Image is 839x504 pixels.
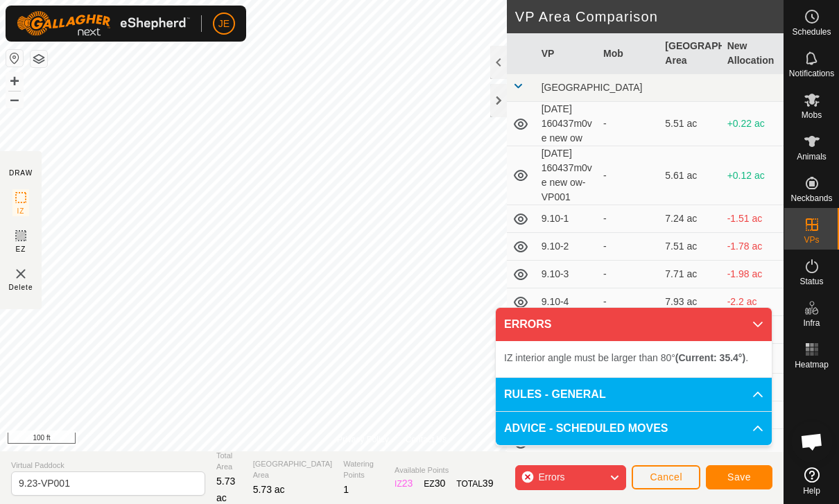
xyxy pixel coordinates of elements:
[803,319,820,327] span: Infra
[483,478,494,489] span: 39
[253,458,333,481] span: [GEOGRAPHIC_DATA] Area
[659,146,721,205] td: 5.61 ac
[722,102,784,146] td: +0.22 ac
[395,476,413,491] div: IZ
[337,433,389,446] a: Privacy Policy
[496,308,772,341] p-accordion-header: ERRORS
[797,153,827,161] span: Animals
[216,476,235,503] span: 5.73 ac
[395,464,493,476] span: Available Points
[435,478,446,489] span: 30
[6,50,23,67] button: Reset Map
[17,11,190,36] img: Gallagher Logo
[456,476,493,491] div: TOTAL
[659,205,721,233] td: 7.24 ac
[790,194,832,202] span: Neckbands
[343,484,349,495] span: 1
[598,33,659,74] th: Mob
[799,277,823,286] span: Status
[727,471,751,483] span: Save
[792,28,831,36] span: Schedules
[9,168,33,178] div: DRAW
[789,69,834,78] span: Notifications
[504,316,551,333] span: ERRORS
[722,146,784,205] td: +0.12 ac
[216,450,242,473] span: Total Area
[603,168,654,183] div: -
[6,73,23,89] button: +
[675,352,745,363] b: (Current: 35.4°)
[795,360,829,369] span: Heatmap
[542,82,643,93] span: [GEOGRAPHIC_DATA]
[496,341,772,377] p-accordion-content: ERRORS
[536,261,598,288] td: 9.10-3
[791,421,833,462] div: Open chat
[343,458,383,481] span: Watering Points
[218,17,230,31] span: JE
[6,91,23,107] button: –
[659,288,721,316] td: 7.93 ac
[515,8,784,25] h2: VP Area Comparison
[632,465,700,489] button: Cancel
[722,33,784,74] th: New Allocation
[722,205,784,233] td: -1.51 ac
[706,465,772,489] button: Save
[406,433,447,446] a: Contact Us
[603,211,654,226] div: -
[496,412,772,445] p-accordion-header: ADVICE - SCHEDULED MOVES
[504,386,606,403] span: RULES - GENERAL
[659,233,721,261] td: 7.51 ac
[12,266,29,282] img: VP
[424,476,445,491] div: EZ
[536,102,598,146] td: [DATE] 160437m0ve new ow
[603,116,654,131] div: -
[722,288,784,316] td: -2.2 ac
[804,236,819,244] span: VPs
[659,261,721,288] td: 7.71 ac
[17,206,25,216] span: IZ
[536,205,598,233] td: 9.10-1
[31,51,47,67] button: Map Layers
[9,282,33,293] span: Delete
[536,33,598,74] th: VP
[603,267,654,281] div: -
[496,378,772,411] p-accordion-header: RULES - GENERAL
[659,33,721,74] th: [GEOGRAPHIC_DATA] Area
[536,233,598,261] td: 9.10-2
[402,478,413,489] span: 23
[802,111,822,119] span: Mobs
[803,487,820,495] span: Help
[536,146,598,205] td: [DATE] 160437m0ve new ow-VP001
[722,261,784,288] td: -1.98 ac
[722,233,784,261] td: -1.78 ac
[603,239,654,254] div: -
[253,484,285,495] span: 5.73 ac
[659,102,721,146] td: 5.51 ac
[536,288,598,316] td: 9.10-4
[504,352,748,363] span: IZ interior angle must be larger than 80° .
[16,244,26,254] span: EZ
[538,471,564,483] span: Errors
[11,460,205,471] span: Virtual Paddock
[504,420,668,437] span: ADVICE - SCHEDULED MOVES
[650,471,682,483] span: Cancel
[784,462,839,501] a: Help
[603,295,654,309] div: -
